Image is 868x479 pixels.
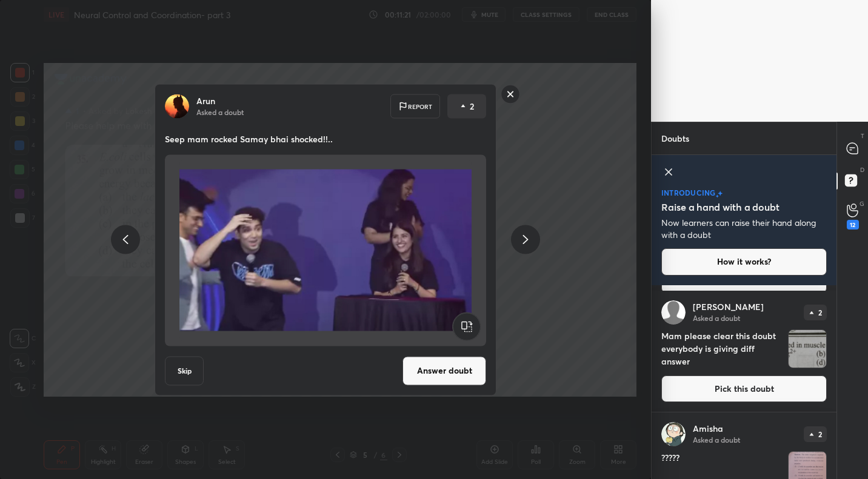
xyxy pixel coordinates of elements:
[652,122,699,154] p: Doubts
[818,309,822,316] p: 2
[818,431,822,438] p: 2
[718,191,723,196] img: large-star.026637fe.svg
[165,356,204,385] button: Skip
[661,375,827,402] button: Pick this doubt
[693,424,723,434] p: Amisha
[661,300,686,325] img: default.png
[661,200,780,214] h5: Raise a hand with a doubt
[390,94,440,118] div: Report
[402,356,486,385] button: Answer doubt
[179,159,472,341] img: 1759212733RAQOEX.png
[661,329,783,368] h4: Mam please clear this doubt everybody is giving diff answer
[661,422,686,446] img: 989d53b3f83e4b779c0d3ced1e571819.jpg
[661,217,827,241] p: Now learners can raise their hand along with a doubt
[860,199,864,208] p: G
[693,435,740,444] p: Asked a doubt
[861,131,864,140] p: T
[716,194,719,198] img: small-star.76a44327.svg
[847,220,859,230] div: 12
[165,94,189,118] img: ebbceadee7d249708dc02a1b383bd809.jpg
[693,313,740,323] p: Asked a doubt
[470,100,474,112] p: 2
[165,133,486,145] p: Seep mam rocked Samay bhai shocked!!..
[860,165,864,174] p: D
[652,285,836,479] div: grid
[693,302,764,312] p: [PERSON_NAME]
[196,96,215,105] p: Arun
[196,107,244,116] p: Asked a doubt
[661,189,716,196] p: introducing
[789,330,826,368] img: 1759212466Q014U8.JPEG
[661,248,827,275] button: How it works?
